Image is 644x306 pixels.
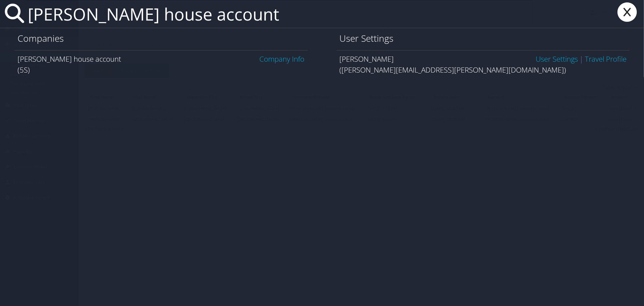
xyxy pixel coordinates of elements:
[536,54,578,64] a: User Settings
[18,64,305,75] div: (5S)
[18,54,121,64] span: [PERSON_NAME] house account
[260,54,305,64] a: Company Info
[18,32,305,45] h1: Companies
[340,54,394,64] span: [PERSON_NAME]
[578,54,585,64] span: |
[585,54,626,64] a: View OBT Profile
[340,32,627,45] h1: User Settings
[340,64,627,75] div: ([PERSON_NAME][EMAIL_ADDRESS][PERSON_NAME][DOMAIN_NAME])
